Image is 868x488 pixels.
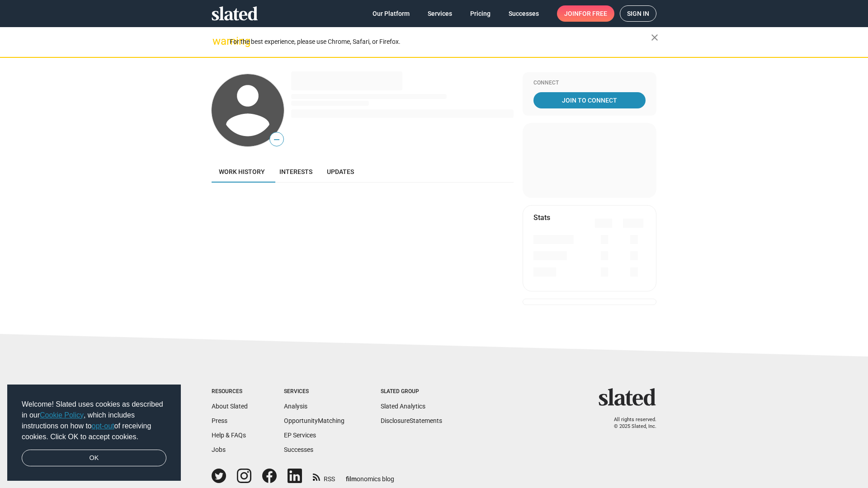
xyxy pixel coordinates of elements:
[564,5,607,22] span: Join
[284,388,344,395] div: Services
[230,36,651,48] div: For the best experience, please use Chrome, Safari, or Firefox.
[381,403,425,410] a: Slated Analytics
[327,168,354,175] span: Updates
[313,469,335,483] a: RSS
[649,32,660,43] mat-icon: close
[381,417,442,424] a: DisclosureStatements
[346,468,394,483] a: filmonomics blog
[272,161,320,183] a: Interests
[509,5,539,22] span: Successes
[365,5,417,22] a: Our Platform
[212,161,272,183] a: Work history
[533,80,646,87] div: Connect
[212,417,227,424] a: Press
[381,388,442,395] div: Slated Group
[270,134,283,145] span: —
[284,417,344,424] a: OpportunityMatching
[535,92,644,108] span: Join To Connect
[533,213,550,222] mat-card-title: Stats
[501,5,546,22] a: Successes
[420,5,459,22] a: Services
[463,5,498,22] a: Pricing
[279,168,312,175] span: Interests
[604,417,656,430] p: All rights reserved. © 2025 Slated, Inc.
[212,432,246,439] a: Help & FAQs
[7,385,181,481] div: cookieconsent
[579,5,607,22] span: for free
[212,446,226,453] a: Jobs
[627,6,649,21] span: Sign in
[320,161,361,183] a: Updates
[40,411,84,419] a: Cookie Policy
[22,399,166,442] span: Welcome! Slated uses cookies as described in our , which includes instructions on how to of recei...
[212,403,248,410] a: About Slated
[470,5,491,22] span: Pricing
[533,92,646,108] a: Join To Connect
[212,36,223,47] mat-icon: warning
[22,450,166,467] a: dismiss cookie message
[428,5,452,22] span: Services
[346,475,357,483] span: film
[284,403,307,410] a: Analysis
[212,388,248,395] div: Resources
[219,168,265,175] span: Work history
[284,432,316,439] a: EP Services
[373,5,410,22] span: Our Platform
[284,446,313,453] a: Successes
[92,422,114,430] a: opt-out
[620,5,656,22] a: Sign in
[557,5,614,22] a: Joinfor free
